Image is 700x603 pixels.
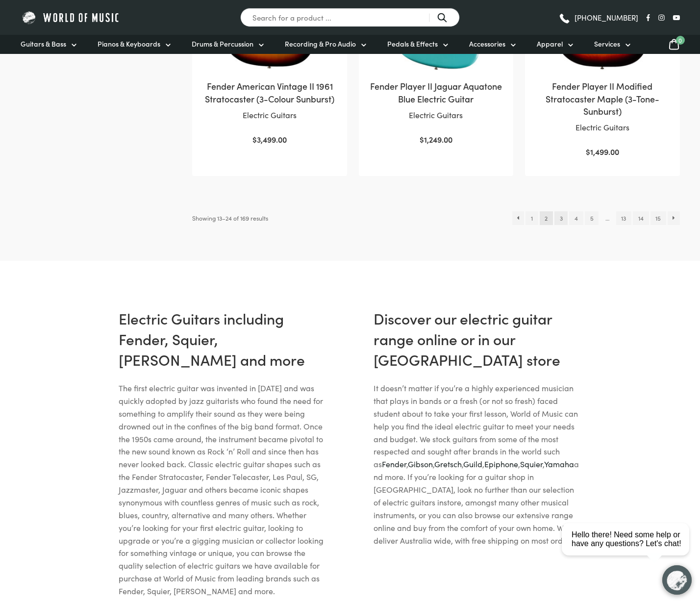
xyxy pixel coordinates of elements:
p: Electric Guitars [535,121,670,134]
span: [PHONE_NUMBER] [575,14,638,21]
a: [PHONE_NUMBER] [558,10,638,25]
span: Drums & Percussion [192,39,253,49]
span: Recording & Pro Audio [285,39,356,49]
a: Guild [463,458,482,469]
bdi: 3,499.00 [252,134,287,145]
span: $ [252,134,257,145]
a: Page 5 [585,211,599,225]
span: Guitars & Bass [21,39,66,49]
span: 0 [676,36,685,45]
p: Showing 13–24 of 169 results [192,211,268,225]
a: Page 1 [525,211,538,225]
span: $ [420,134,424,145]
a: Page 3 [554,211,568,225]
p: Electric Guitars [369,109,503,122]
a: Yamaha [544,458,574,469]
p: It doesn’t matter if you’re a highly experienced musician that plays in bands or a fresh (or not ... [374,382,581,547]
span: $ [586,146,590,157]
h2: Fender American Vintage II 1961 Stratocaster (3-Colour Sunburst) [202,80,337,104]
h2: Fender Player II Jaguar Aquatone Blue Electric Guitar [369,80,503,104]
h2: Electric Guitars including Fender, Squier, [PERSON_NAME] and more [119,308,326,370]
a: Gretsch [434,458,462,469]
p: The first electric guitar was invented in [DATE] and was quickly adopted by jazz guitarists who f... [119,382,326,598]
span: … [600,211,614,225]
a: Epiphone [484,458,518,469]
a: Squier [520,458,543,469]
span: Accessories [469,39,505,49]
span: Page 2 [540,211,553,225]
a: Page 14 [633,211,649,225]
h2: Discover our electric guitar range online or in our [GEOGRAPHIC_DATA] store [374,308,581,370]
bdi: 1,249.00 [420,134,452,145]
a: Page 13 [616,211,631,225]
a: Fender [382,458,406,469]
a: Page 4 [569,211,583,225]
span: Services [594,39,620,49]
a: Page 15 [650,211,666,225]
nav: Product Pagination [512,211,680,225]
a: Gibson [408,458,433,469]
span: Pedals & Effects [387,39,438,49]
iframe: Chat with our support team [558,495,700,603]
span: Apparel [537,39,563,49]
img: World of Music [21,10,121,25]
input: Search for a product ... [240,8,460,27]
a: → [668,211,680,225]
span: Pianos & Keyboards [98,39,160,49]
a: ← [512,211,525,225]
h2: Fender Player II Modified Stratocaster Maple (3-Tone-Sunburst) [535,80,670,117]
bdi: 1,499.00 [586,146,619,157]
p: Electric Guitars [202,109,337,122]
